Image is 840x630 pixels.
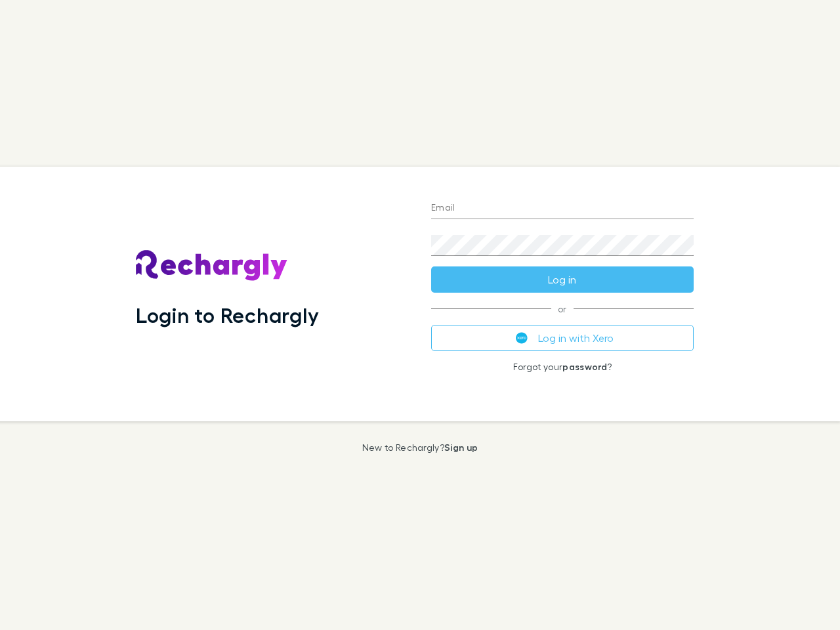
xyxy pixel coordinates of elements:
img: Xero's logo [516,332,528,344]
a: password [562,361,607,372]
button: Log in with Xero [431,325,694,351]
img: Rechargly's Logo [136,250,288,282]
a: Sign up [444,442,478,453]
p: Forgot your ? [431,362,694,372]
h1: Login to Rechargly [136,303,319,327]
button: Log in [431,266,694,293]
p: New to Rechargly? [362,442,478,453]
